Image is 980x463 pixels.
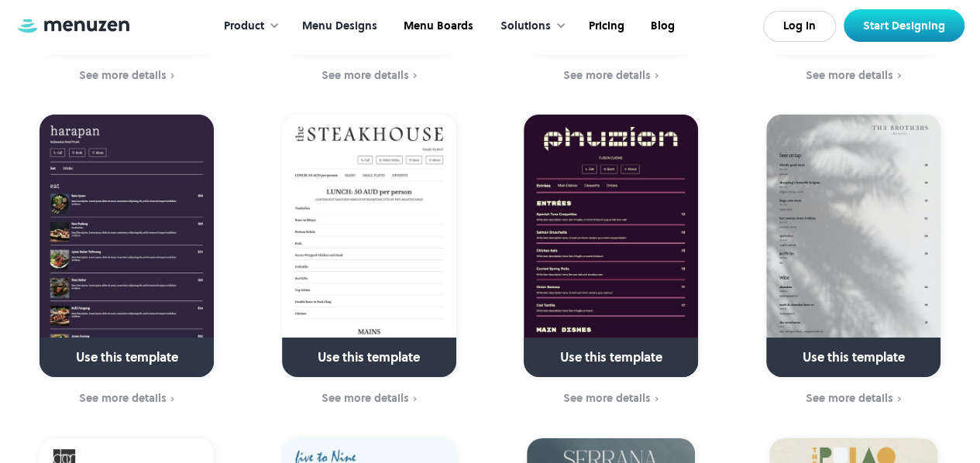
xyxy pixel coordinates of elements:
a: See more details [500,67,723,84]
a: Menu Boards [389,2,485,50]
div: See more details [79,69,167,81]
div: See more details [806,392,893,404]
a: Use this template [40,115,214,377]
a: Blog [636,2,686,50]
div: See more details [563,392,651,404]
a: Start Designing [844,9,965,42]
a: See more details [15,390,239,407]
div: See more details [322,69,409,81]
a: See more details [258,67,481,84]
a: See more details [500,390,723,407]
a: Log In [763,11,836,42]
div: See more details [563,69,651,81]
a: Use this template [524,115,698,377]
div: Product [224,18,264,35]
div: See more details [79,392,167,404]
a: See more details [742,390,965,407]
a: Menu Designs [287,2,389,50]
div: Product [208,2,287,50]
a: See more details [15,67,239,84]
div: Solutions [485,2,574,50]
a: Use this template [766,115,940,377]
a: Pricing [574,2,636,50]
div: See more details [322,392,409,404]
a: See more details [258,390,481,407]
a: See more details [742,67,965,84]
div: See more details [806,69,893,81]
div: Solutions [500,18,551,35]
a: Use this template [282,115,456,377]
